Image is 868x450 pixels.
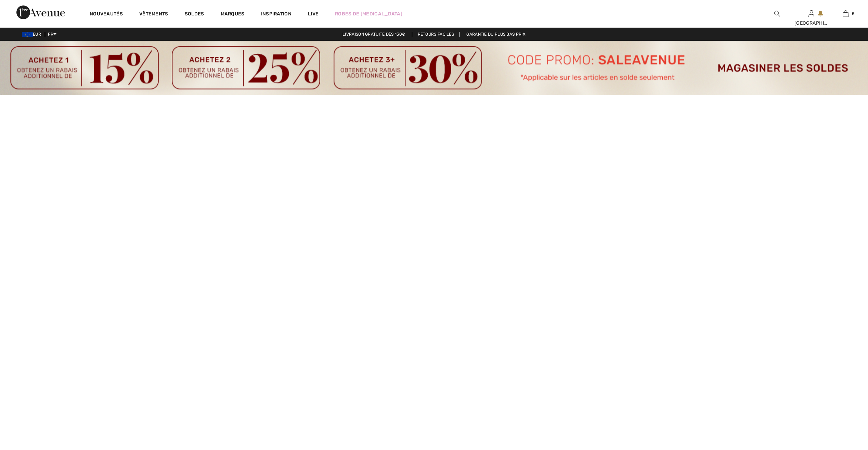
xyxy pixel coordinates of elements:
img: Mon panier [843,10,848,18]
img: Mes infos [808,10,814,18]
a: Livraison gratuite dès 130€ [337,32,411,37]
img: 1ère Avenue [16,5,65,19]
span: 5 [852,11,854,17]
a: Se connecter [808,10,814,17]
a: Garantie du plus bas prix [461,32,531,37]
div: [GEOGRAPHIC_DATA] [794,20,828,27]
iframe: Ouvre un widget dans lequel vous pouvez trouver plus d’informations [825,429,861,447]
a: Nouveautés [90,11,123,18]
a: Vêtements [139,11,168,18]
span: FR [48,32,56,37]
a: Live [308,10,319,17]
img: recherche [774,10,780,18]
a: Marques [221,11,245,18]
span: EUR [22,32,44,37]
a: Robes de [MEDICAL_DATA] [335,10,402,17]
a: 5 [829,10,862,18]
span: Inspiration [261,11,292,18]
a: Retours faciles [412,32,460,37]
img: Euro [22,32,33,37]
a: Soldes [185,11,204,18]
